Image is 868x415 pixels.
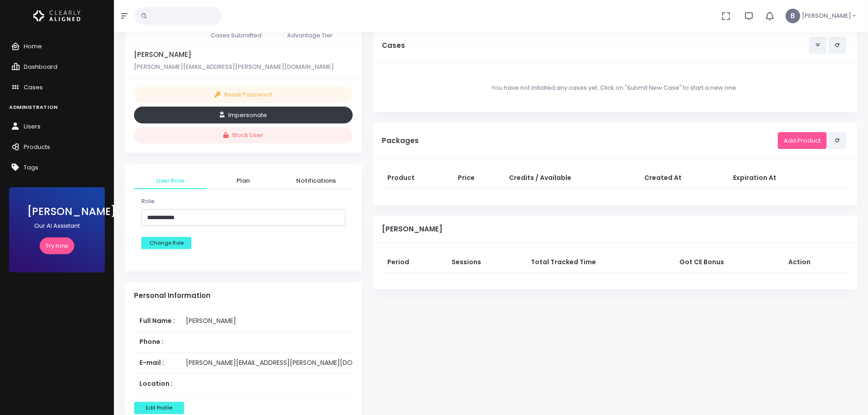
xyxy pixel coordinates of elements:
[382,72,848,103] div: You have not initiated any cases yet. Click on "Submit New Case" to start a new one.
[141,237,191,249] button: Change Role
[382,252,446,273] th: Period
[778,132,827,149] a: Add Product
[728,168,827,189] th: Expiration At
[783,252,848,273] th: Action
[134,62,353,72] p: [PERSON_NAME][EMAIL_ADDRESS][PERSON_NAME][DOMAIN_NAME]
[134,87,353,103] button: Reset Password
[27,205,87,218] h3: [PERSON_NAME]
[134,51,353,59] h5: [PERSON_NAME]
[802,11,851,20] span: [PERSON_NAME]
[27,221,87,231] p: Our AI Assistant
[134,107,353,123] button: Impersonate
[24,143,50,151] span: Products
[33,6,81,26] img: Logo Horizontal
[134,127,353,144] button: Block User
[446,252,525,273] th: Sessions
[287,176,345,185] span: Notifications
[141,197,154,206] label: Role
[639,168,728,189] th: Created At
[211,31,276,40] p: Cases Submitted
[214,176,272,185] span: Plan
[452,168,503,189] th: Price
[134,292,353,300] h4: Personal Information
[134,311,180,332] th: Full Name :
[503,168,639,189] th: Credits / Available
[382,41,809,50] h5: Cases
[24,42,42,51] span: Home
[525,252,674,273] th: Total Tracked Time
[24,83,43,92] span: Cases
[24,163,38,172] span: Tags
[180,352,397,373] td: [PERSON_NAME][EMAIL_ADDRESS][PERSON_NAME][DOMAIN_NAME]
[24,62,57,71] span: Dashboard
[786,9,800,23] span: B
[674,252,783,273] th: Got CE Bonus
[382,225,848,233] h5: [PERSON_NAME]
[287,31,353,40] p: Advantage Tier
[134,402,184,414] button: Edit Profile
[382,168,452,189] th: Product
[134,373,180,394] th: Location :
[382,137,778,145] h5: Packages
[134,352,180,373] th: E-mail :
[141,176,200,185] span: User Role
[180,311,397,332] td: [PERSON_NAME]
[24,122,41,131] span: Users
[134,331,180,352] th: Phone :
[40,237,74,254] a: Try now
